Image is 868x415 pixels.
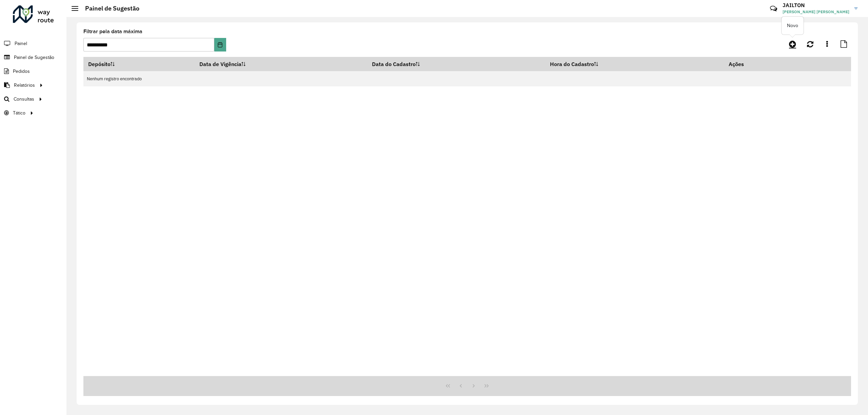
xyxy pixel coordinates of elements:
[78,5,139,12] h2: Painel de Sugestão
[14,54,54,61] span: Painel de Sugestão
[783,2,849,8] h3: JAILTON
[195,57,367,71] th: Data de Vigência
[783,9,849,15] span: [PERSON_NAME] [PERSON_NAME]
[83,27,142,36] label: Filtrar pela data máxima
[14,96,34,103] span: Consultas
[367,57,545,71] th: Data do Cadastro
[83,57,195,71] th: Depósito
[782,17,804,35] div: Novo
[15,40,27,47] span: Painel
[724,57,765,71] th: Ações
[14,82,35,89] span: Relatórios
[545,57,724,71] th: Hora do Cadastro
[214,38,226,51] button: Choose Date
[13,68,30,75] span: Pedidos
[766,1,781,16] a: Contato Rápido
[83,71,851,86] td: Nenhum registro encontrado
[13,109,25,117] span: Tático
